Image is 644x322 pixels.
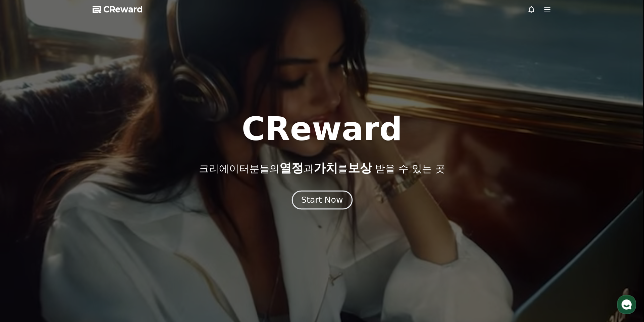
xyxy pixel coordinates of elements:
[348,161,372,175] span: 보상
[301,194,343,206] div: Start Now
[2,213,44,230] a: 홈
[93,4,143,15] a: CReward
[44,213,87,230] a: 대화
[314,161,338,175] span: 가치
[104,223,112,229] span: 설정
[279,161,304,175] span: 열정
[291,191,352,210] button: Start Now
[21,223,25,229] span: 홈
[61,224,69,229] span: 대화
[87,213,129,230] a: 설정
[241,113,402,145] h1: CReward
[293,198,351,204] a: Start Now
[199,161,445,175] p: 크리에이터분들의 과 를 받을 수 있는 곳
[103,4,143,15] span: CReward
